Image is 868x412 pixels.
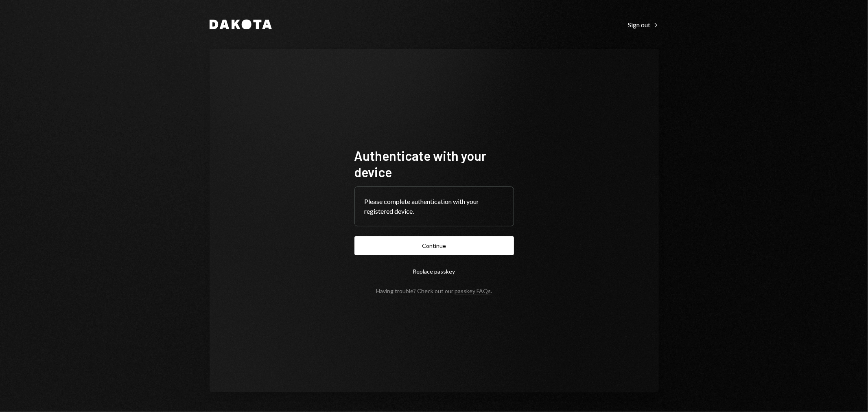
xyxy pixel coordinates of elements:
[628,20,659,29] a: Sign out
[354,262,514,281] button: Replace passkey
[376,287,492,294] div: Having trouble? Check out our .
[628,21,659,29] div: Sign out
[354,236,514,255] button: Continue
[455,287,491,295] a: passkey FAQs
[354,147,514,180] h1: Authenticate with your device
[365,197,504,216] div: Please complete authentication with your registered device.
